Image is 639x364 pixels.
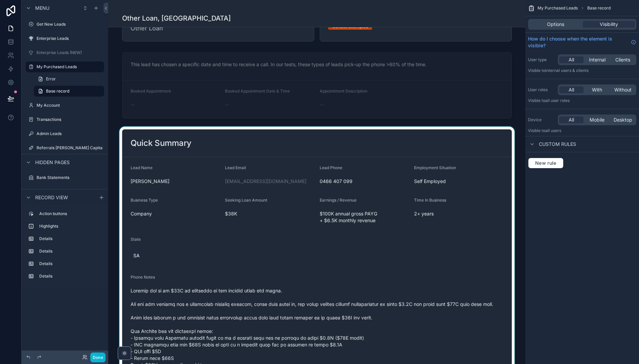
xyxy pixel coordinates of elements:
label: Highlights [39,224,101,229]
label: Bank Statements [37,175,103,180]
label: User roles [528,87,555,93]
a: How do I choose when the element is visible? [528,35,636,49]
a: Admin Leads [26,128,104,139]
span: Desktop [614,116,632,123]
span: Internal [589,56,606,63]
label: Get New Leads [37,22,103,27]
span: Base record [46,88,69,94]
a: Enterprise Leads [26,33,104,44]
label: Transactions [37,117,103,122]
label: Details [39,274,101,279]
a: Referrals [PERSON_NAME] Capital [26,142,104,153]
label: Action buttons [39,211,101,216]
a: Bank Statements [26,172,104,183]
span: Error [46,76,56,82]
span: With [592,86,602,93]
span: Record view [35,194,68,201]
span: All [569,86,574,93]
label: Details [39,249,101,254]
h1: Other Loan, [GEOGRAPHIC_DATA] [122,14,231,23]
a: Error [34,74,104,84]
p: Visible to [528,98,636,103]
a: Transactions [26,114,104,125]
a: My Purchased Leads [26,61,104,72]
div: scrollable content [22,205,108,288]
span: Hidden pages [35,159,70,166]
span: All [569,116,574,123]
span: Clients [615,56,630,63]
span: all users [545,128,561,133]
span: Base record [587,5,611,11]
button: New rule [528,158,564,168]
label: My Purchased Leads [37,64,100,70]
label: Referrals [PERSON_NAME] Capital [37,145,104,151]
span: Custom rules [539,141,576,148]
span: All [569,56,574,63]
label: Admin Leads [37,131,103,136]
span: Internal users & clients [545,68,589,73]
span: Visibility [600,21,618,28]
a: My Account [26,100,104,111]
span: How do I choose when the element is visible? [528,35,628,49]
p: Visible to [528,68,636,73]
label: User type [528,57,555,62]
label: Device [528,117,555,123]
button: Done [90,353,106,362]
span: Options [547,21,564,28]
label: My Account [37,103,103,108]
a: Base record [34,86,104,97]
span: Menu [35,5,49,11]
label: Details [39,236,101,241]
span: Without [614,86,632,93]
label: Details [39,261,101,266]
span: Mobile [590,116,604,123]
span: All user roles [545,98,570,103]
a: Get New Leads [26,19,104,30]
label: Enterprise Leads [37,36,103,41]
label: Enterprise Leads (NEW) [37,50,103,55]
p: Visible to [528,128,636,133]
span: My Purchased Leads [538,5,578,11]
span: New rule [532,160,559,166]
